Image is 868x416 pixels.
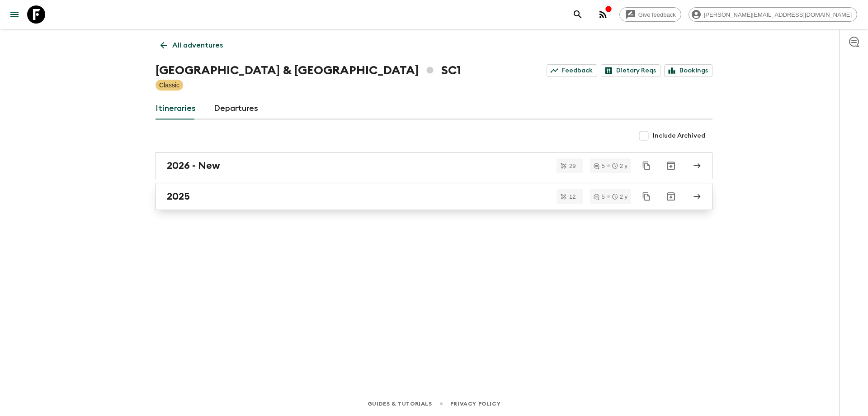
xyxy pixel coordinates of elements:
[689,7,857,22] div: [PERSON_NAME][EMAIL_ADDRESS][DOMAIN_NAME]
[699,11,857,18] span: [PERSON_NAME][EMAIL_ADDRESS][DOMAIN_NAME]
[601,64,660,77] a: Dietary Reqs
[662,187,680,206] button: Archive
[156,62,461,80] h1: [GEOGRAPHIC_DATA] & [GEOGRAPHIC_DATA] SC1
[564,163,581,169] span: 29
[450,399,500,409] a: Privacy Policy
[594,194,604,200] div: 5
[664,64,712,77] a: Bookings
[156,36,228,54] a: All adventures
[633,11,681,18] span: Give feedback
[159,81,179,90] p: Classic
[167,160,220,172] h2: 2026 - New
[547,64,597,77] a: Feedback
[612,163,627,169] div: 2 y
[638,158,655,174] button: Duplicate
[569,5,587,24] button: search adventures
[156,98,196,120] a: Itineraries
[638,188,655,205] button: Duplicate
[594,163,604,169] div: 5
[662,157,680,175] button: Archive
[172,40,223,51] p: All adventures
[214,98,258,120] a: Departures
[653,131,705,140] span: Include Archived
[368,399,432,409] a: Guides & Tutorials
[156,152,712,179] a: 2026 - New
[564,194,581,200] span: 12
[612,194,627,200] div: 2 y
[5,5,24,24] button: menu
[619,7,681,22] a: Give feedback
[156,183,712,210] a: 2025
[167,191,190,202] h2: 2025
